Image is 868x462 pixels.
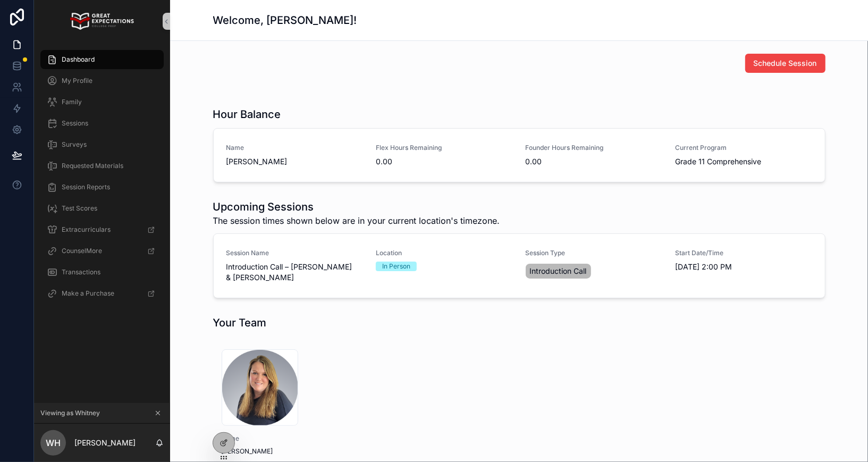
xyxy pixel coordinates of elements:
h1: Upcoming Sessions [213,199,500,214]
a: Transactions [40,263,164,282]
span: Session Name [226,249,364,257]
a: Session Reports [40,178,164,197]
span: Name [222,434,409,443]
a: Extracurriculars [40,220,164,239]
a: Family [40,93,164,112]
img: App logo [70,13,133,30]
span: Start Date/Time [675,249,812,257]
a: CounselMore [40,241,164,261]
span: My Profile [62,77,92,85]
span: 0.00 [376,156,513,167]
span: Current Program [675,144,812,152]
span: [DATE] 2:00 PM [675,262,812,272]
span: Session Type [526,249,663,257]
span: Sessions [62,119,88,128]
span: Requested Materials [62,162,123,170]
a: Dashboard [40,50,164,69]
span: Family [62,98,82,106]
div: In Person [382,262,410,271]
a: Requested Materials [40,156,164,175]
a: Surveys [40,135,164,154]
h1: Hour Balance [213,107,281,122]
a: Make a Purchase [40,284,164,303]
h1: Your Team [213,315,267,330]
span: Name [226,144,364,152]
span: [PERSON_NAME] [222,447,409,456]
span: Flex Hours Remaining [376,144,513,152]
a: Test Scores [40,199,164,218]
span: Schedule Session [754,58,817,69]
div: scrollable content [34,43,170,317]
h1: Welcome, [PERSON_NAME]! [213,13,357,28]
span: [PERSON_NAME] [226,156,364,167]
span: Founder Hours Remaining [526,144,663,152]
span: Extracurriculars [62,225,111,234]
span: 0.00 [526,156,663,167]
span: Test Scores [62,204,97,213]
span: The session times shown below are in your current location's timezone. [213,214,500,227]
button: Schedule Session [745,54,825,73]
a: My Profile [40,71,164,90]
span: Transactions [62,268,100,276]
a: Sessions [40,114,164,133]
span: CounselMore [62,247,102,255]
span: Make a Purchase [62,289,114,298]
span: WH [46,436,61,449]
span: Session Reports [62,183,110,191]
span: Viewing as Whitney [40,409,100,417]
span: Dashboard [62,55,95,64]
span: Introduction Call – [PERSON_NAME] & [PERSON_NAME] [226,262,364,283]
p: [PERSON_NAME] [74,438,136,448]
span: Grade 11 Comprehensive [675,156,812,167]
span: Location [376,249,513,257]
span: Introduction Call [530,266,587,276]
span: Surveys [62,140,87,149]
